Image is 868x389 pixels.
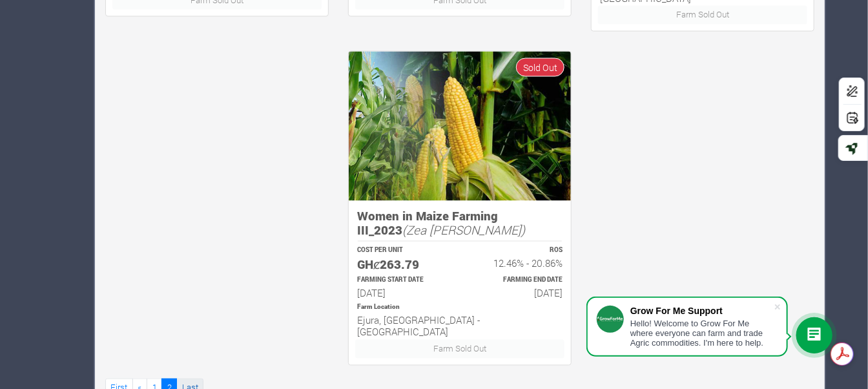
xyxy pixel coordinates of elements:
[357,258,448,273] h5: GHȼ263.79
[349,52,571,201] img: growforme image
[357,276,448,286] p: Estimated Farming Start Date
[471,246,563,256] p: ROS
[516,58,564,77] span: Sold Out
[357,303,563,313] p: Location of Farm
[471,288,563,299] h6: [DATE]
[357,246,448,256] p: COST PER UNIT
[630,319,774,348] div: Hello! Welcome to Grow For Me where everyone can farm and trade Agric commodities. I'm here to help.
[471,258,563,269] h6: 12.46% - 20.86%
[357,288,448,299] h6: [DATE]
[630,306,774,316] div: Grow For Me Support
[402,222,525,238] i: (Zea [PERSON_NAME])
[357,315,563,338] h6: Ejura, [GEOGRAPHIC_DATA] - [GEOGRAPHIC_DATA]
[471,276,563,286] p: Estimated Farming End Date
[357,209,563,238] h5: Women in Maize Farming III_2023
